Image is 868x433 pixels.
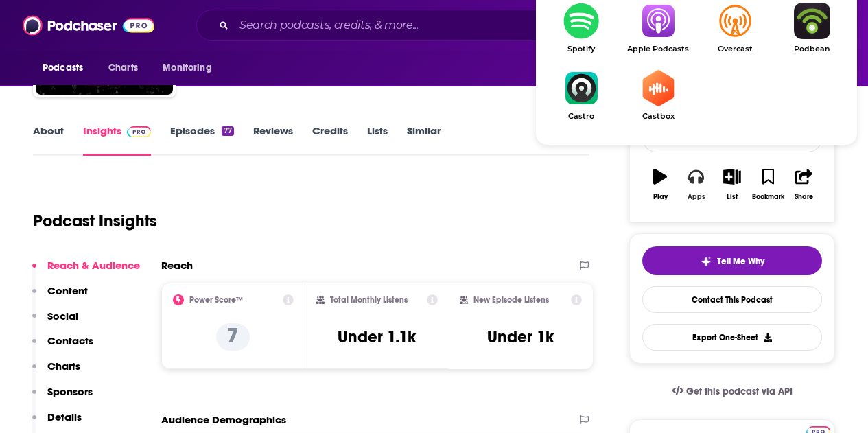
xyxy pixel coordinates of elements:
[620,112,696,121] span: Castbox
[487,327,554,347] h3: Under 1k
[752,193,784,201] div: Bookmark
[32,334,93,360] button: Contacts
[543,112,620,121] span: Castro
[32,259,140,284] button: Reach & Audience
[47,410,82,423] p: Details
[642,246,822,275] button: tell me why sparkleTell Me Why
[795,193,813,201] div: Share
[170,124,234,156] a: Episodes77
[163,58,211,78] span: Monitoring
[32,360,80,385] button: Charts
[696,3,773,54] a: OvercastOvercast
[543,3,620,54] a: SpotifySpotify
[642,286,822,313] a: Contact This Podcast
[153,55,229,81] button: open menu
[216,323,250,351] p: 7
[543,70,620,121] a: CastroCastro
[43,58,83,78] span: Podcasts
[786,160,822,209] button: Share
[678,160,714,209] button: Apps
[407,124,441,156] a: Similar
[473,295,549,305] h2: New Episode Listens
[99,55,146,81] a: Charts
[32,385,93,410] button: Sponsors
[189,295,243,305] h2: Power Score™
[161,259,193,272] h2: Reach
[642,160,678,209] button: Play
[653,193,668,201] div: Play
[620,70,696,121] a: CastboxCastbox
[47,385,93,398] p: Sponsors
[338,327,416,347] h3: Under 1.1k
[773,45,850,54] span: Podbean
[701,256,712,267] img: tell me why sparkle
[312,124,348,156] a: Credits
[33,211,157,231] h1: Podcast Insights
[83,124,151,156] a: InsightsPodchaser Pro
[47,259,140,272] p: Reach & Audience
[773,3,850,54] a: PodbeanPodbean
[714,160,750,209] button: List
[253,124,293,156] a: Reviews
[661,375,804,408] a: Get this podcast via API
[688,193,705,201] div: Apps
[686,386,793,397] span: Get this podcast via API
[696,45,773,54] span: Overcast
[108,58,138,78] span: Charts
[222,126,234,136] div: 77
[717,256,764,267] span: Tell Me Why
[367,124,388,156] a: Lists
[234,14,588,36] input: Search podcasts, credits, & more...
[727,193,738,201] div: List
[32,284,88,309] button: Content
[23,12,154,38] img: Podchaser - Follow, Share and Rate Podcasts
[620,45,696,54] span: Apple Podcasts
[196,10,712,41] div: Search podcasts, credits, & more...
[33,124,64,156] a: About
[127,126,151,137] img: Podchaser Pro
[33,55,101,81] button: open menu
[620,3,696,54] a: Apple PodcastsApple Podcasts
[47,334,93,347] p: Contacts
[47,284,88,297] p: Content
[32,309,78,335] button: Social
[543,45,620,54] span: Spotify
[330,295,408,305] h2: Total Monthly Listens
[642,324,822,351] button: Export One-Sheet
[161,413,286,426] h2: Audience Demographics
[47,360,80,373] p: Charts
[47,309,78,323] p: Social
[750,160,786,209] button: Bookmark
